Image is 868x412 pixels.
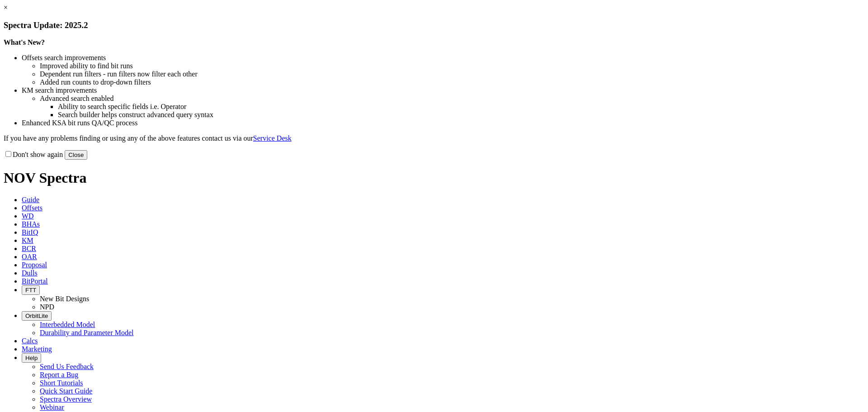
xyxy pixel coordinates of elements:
[22,196,39,204] span: Guide
[58,103,864,111] li: Ability to search specific fields i.e. Operator
[4,38,45,46] strong: What's New?
[40,70,864,78] li: Dependent run filters - run filters now filter each other
[22,204,42,212] span: Offsets
[40,95,864,103] li: Advanced search enabled
[4,134,864,142] p: If you have any problems finding or using any of the above features contact us via our
[22,212,34,220] span: WD
[40,363,94,370] a: Send Us Feedback
[22,86,864,95] li: KM search improvements
[40,379,83,387] a: Short Tutorials
[22,269,38,277] span: Dulls
[40,371,78,379] a: Report a Bug
[5,151,11,157] input: Don't show again
[25,355,38,361] span: Help
[65,150,87,160] button: Close
[40,387,92,395] a: Quick Start Guide
[40,321,95,328] a: Interbedded Model
[22,237,33,244] span: KM
[58,111,864,119] li: Search builder helps construct advanced query syntax
[40,78,864,86] li: Added run counts to drop-down filters
[253,134,292,142] a: Service Desk
[4,4,8,11] a: ×
[22,54,864,62] li: Offsets search improvements
[22,337,38,345] span: Calcs
[22,261,47,269] span: Proposal
[22,245,36,252] span: BCR
[40,395,92,403] a: Spectra Overview
[4,20,864,30] h3: Spectra Update: 2025.2
[22,220,40,228] span: BHAs
[22,119,864,127] li: Enhanced KSA bit runs QA/QC process
[4,151,63,158] label: Don't show again
[25,313,48,319] span: OrbitLite
[22,277,48,285] span: BitPortal
[40,295,89,303] a: New Bit Designs
[22,228,38,236] span: BitIQ
[25,287,36,294] span: FTT
[40,62,864,70] li: Improved ability to find bit runs
[40,303,54,311] a: NPD
[40,403,64,411] a: Webinar
[22,253,37,260] span: OAR
[40,329,134,336] a: Durability and Parameter Model
[22,345,52,353] span: Marketing
[4,170,864,186] h1: NOV Spectra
